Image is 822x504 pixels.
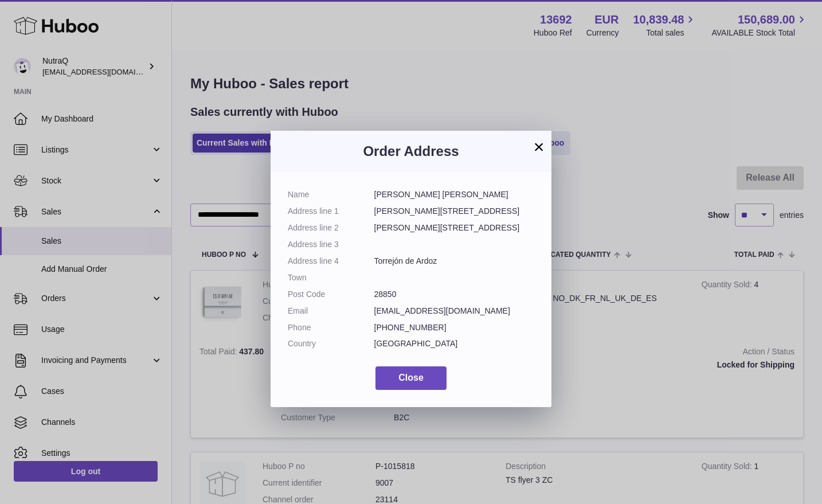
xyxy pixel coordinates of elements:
dt: Country [288,338,374,349]
h3: Order Address [288,142,534,161]
dt: Town [288,272,374,283]
dt: Post Code [288,289,374,300]
dd: Torrejón de Ardoz [374,256,535,267]
dt: Address line 4 [288,256,374,267]
dd: [EMAIL_ADDRESS][DOMAIN_NAME] [374,306,535,317]
dt: Address line 2 [288,222,374,233]
dt: Phone [288,322,374,333]
dd: [PERSON_NAME] [PERSON_NAME] [374,189,535,200]
button: × [532,140,546,154]
dd: 28850 [374,289,535,300]
dd: [PERSON_NAME][STREET_ADDRESS] [374,206,535,217]
dt: Address line 1 [288,206,374,217]
dt: Address line 3 [288,239,374,250]
dd: [PHONE_NUMBER] [374,322,535,333]
dd: [PERSON_NAME][STREET_ADDRESS] [374,222,535,233]
button: Close [375,366,447,390]
dt: Email [288,306,374,317]
span: Close [398,373,424,382]
dt: Name [288,189,374,200]
dd: [GEOGRAPHIC_DATA] [374,338,535,349]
